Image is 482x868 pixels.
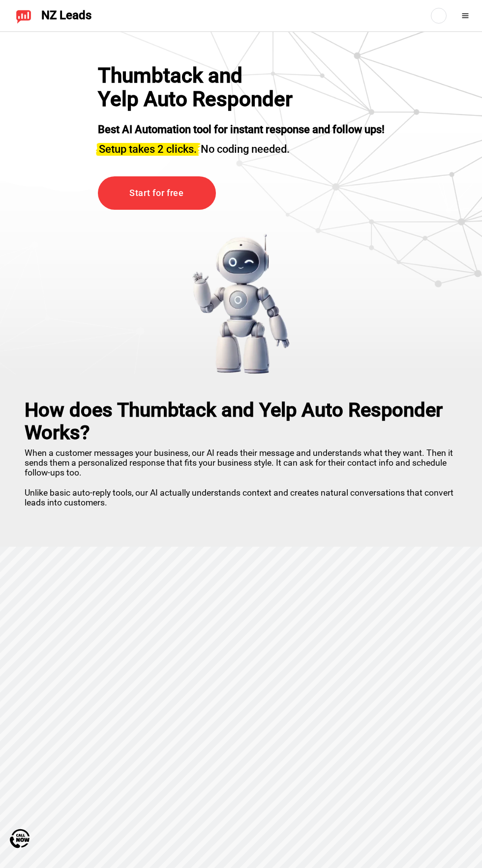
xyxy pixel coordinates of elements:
[98,87,304,111] h1: Yelp Auto Responder
[98,137,385,157] h3: No coding needed.
[10,829,30,848] img: Call Now
[98,123,385,136] strong: Best AI Automation tool for instant response and follow ups!
[16,8,31,24] img: NZ Leads logo
[98,176,216,210] a: Start for free
[25,444,457,507] p: When a customer messages your business, our AI reads their message and understands what they want...
[99,143,197,155] span: Setup takes 2 clicks.
[41,9,91,23] span: NZ Leads
[192,233,290,374] img: yelp bot
[98,64,304,87] div: Thumbtack and
[25,399,457,444] h2: How does Thumbtack and Yelp Auto Responder Works?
